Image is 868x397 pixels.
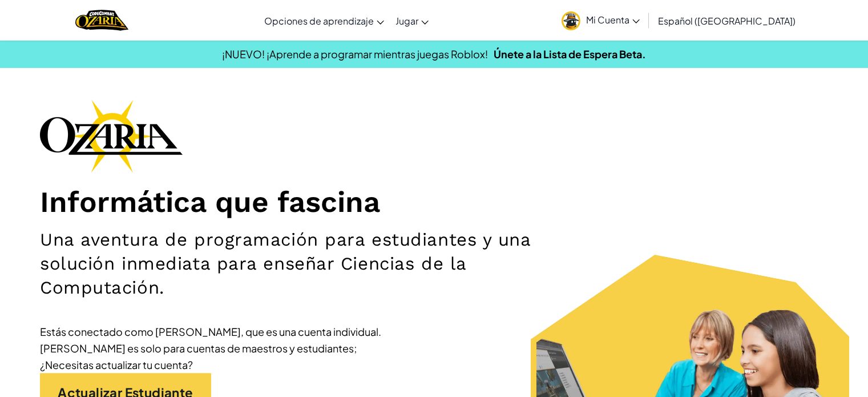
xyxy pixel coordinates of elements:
a: Mi Cuenta [556,2,645,38]
a: Logotipo de Ozaria de CodeCombat [75,9,128,32]
font: ¡NUEVO! ¡Aprende a programar mientras juegas Roblox! [222,47,488,61]
font: Mi Cuenta [586,14,629,26]
img: Hogar [75,9,128,32]
font: Jugar [395,15,418,27]
a: Opciones de aprendizaje [259,5,390,36]
a: Español ([GEOGRAPHIC_DATA]) [652,5,801,36]
img: Logotipo de la marca Ozaria [40,99,183,173]
font: Español ([GEOGRAPHIC_DATA]) [658,15,796,27]
font: Opciones de aprendizaje [264,15,374,27]
img: avatar [562,11,580,30]
font: Informática que fascina [40,185,380,219]
font: Estás conectado como [PERSON_NAME], que es una cuenta individual. [PERSON_NAME] es solo para cuen... [40,325,381,371]
a: Jugar [390,5,434,36]
a: Únete a la Lista de Espera Beta. [494,47,646,61]
font: Una aventura de programación para estudiantes y una solución inmediata para enseñar Ciencias de l... [40,229,531,299]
